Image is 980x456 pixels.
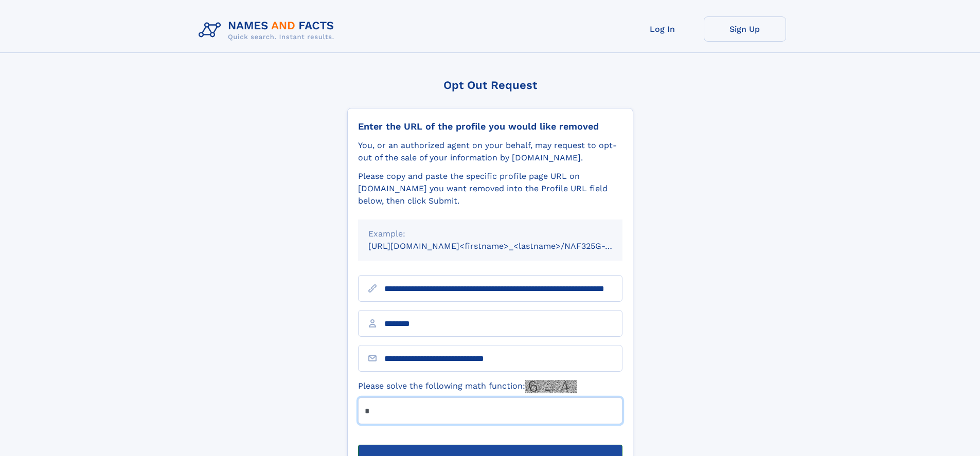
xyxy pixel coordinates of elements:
[347,79,633,92] div: Opt Out Request
[368,228,612,240] div: Example:
[358,121,622,132] div: Enter the URL of the profile you would like removed
[368,241,642,251] small: [URL][DOMAIN_NAME]<firstname>_<lastname>/NAF325G-xxxxxxxx
[358,139,622,164] div: You, or an authorized agent on your behalf, may request to opt-out of the sale of your informatio...
[194,16,343,44] img: Logo Names and Facts
[358,380,577,393] label: Please solve the following math function:
[358,170,622,207] div: Please copy and paste the specific profile page URL on [DOMAIN_NAME] you want removed into the Pr...
[704,16,786,42] a: Sign Up
[621,16,704,42] a: Log In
